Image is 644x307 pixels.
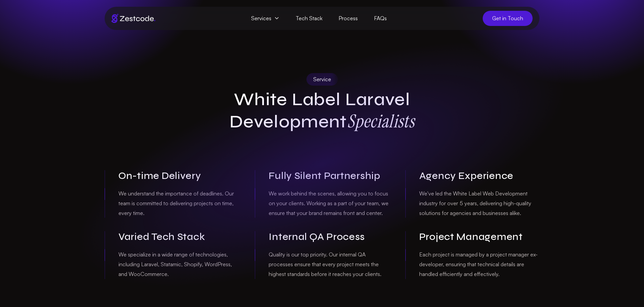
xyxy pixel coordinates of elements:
[419,170,539,182] h3: Agency Experience
[192,89,452,133] h1: White Label Laravel Development
[269,250,389,279] p: Quality is our top priority. Our internal QA processes ensure that every project meets the highes...
[111,14,155,23] img: Brand logo of zestcode digital
[306,73,338,86] div: Service
[288,11,330,26] a: Tech Stack
[330,11,366,26] a: Process
[347,109,415,132] strong: Specialists
[269,189,389,218] p: We work behind the scenes, allowing you to focus on your clients. Working as a part of your team,...
[419,189,539,218] p: We've led the White Label Web Development industry for over 5 years, delivering high-quality solu...
[366,11,395,26] a: FAQs
[269,231,389,243] h3: Internal QA Process
[118,231,239,243] h3: Varied Tech Stack
[419,250,539,279] p: Each project is managed by a project manager ex-developer, ensuring that technical details are ha...
[118,170,239,182] h3: On-time Delivery
[243,11,288,26] span: Services
[118,189,239,218] p: We understand the importance of deadlines. Our team is committed to delivering projects on time, ...
[118,250,239,279] p: We specialize in a wide range of technologies, including Laravel, Statamic, Shopify, WordPress, a...
[483,11,533,26] a: Get in Touch
[269,170,389,182] h3: Fully Silent Partnership
[419,231,539,243] h3: Project Management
